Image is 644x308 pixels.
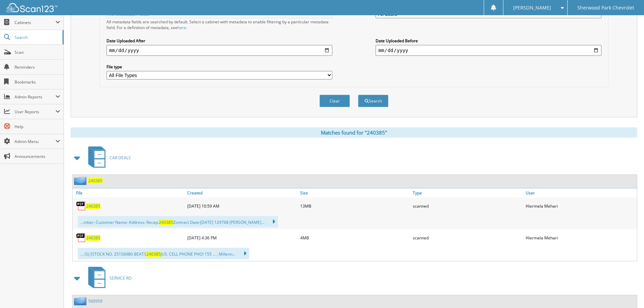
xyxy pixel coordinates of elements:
span: Reminders [15,64,60,70]
input: start [106,45,332,56]
span: Cabinets [15,20,55,25]
span: Bookmarks [15,79,60,85]
div: ... (S) [STOCK NO. 251S6980 BEATS JUS. CELL PHONE PHO! 155 ... , Millenn... [78,248,249,259]
img: PDF.png [76,233,86,243]
a: SERVICE RO [84,265,132,291]
img: PDF.png [76,201,86,211]
label: File type [106,64,332,70]
a: Created [186,188,299,197]
span: SERVICE RO [110,275,132,281]
span: 240385 [146,251,161,257]
a: 240385 [86,235,100,241]
span: Announcements [15,153,60,159]
span: Admin Menu [15,139,55,144]
span: Scan [15,49,60,55]
a: Type [411,188,524,197]
a: 240385 [86,203,100,209]
div: Hiermela Mehari [524,199,637,213]
span: Sherwood Park Chevrolet [577,6,634,10]
div: Matches found for "240385" [71,127,637,138]
div: scanned [411,199,524,213]
span: 240385 [159,219,173,225]
button: Search [358,95,388,107]
span: Search [15,34,59,40]
iframe: Chat Widget [610,276,644,308]
img: folder2.png [74,297,88,305]
a: 240385 [88,178,102,184]
span: [PERSON_NAME] [513,6,551,10]
button: Clear [319,95,350,107]
div: All metadata fields are searched by default. Select a cabinet with metadata to enable filtering b... [106,19,332,30]
a: Size [299,188,411,197]
div: [DATE] 10:59 AM [186,199,299,213]
div: [DATE] 4:36 PM [186,231,299,244]
div: 13MB [299,199,411,213]
span: CAR DEALS [110,155,131,161]
a: File [73,188,186,197]
span: Admin Reports [15,94,55,100]
div: 4MB [299,231,411,244]
input: end [376,45,601,56]
div: ...mber: Customer Name: Address: Recap: Zontract Date:[DATE] 129768 [PERSON_NAME]... [78,216,278,228]
img: scan123-logo-white.svg [7,3,57,12]
a: User [524,188,637,197]
label: Date Uploaded Before [376,38,601,44]
a: 560959 [88,298,102,304]
span: Help [15,124,60,129]
span: User Reports [15,109,55,115]
a: CAR DEALS [84,144,131,171]
label: Date Uploaded After [106,38,332,44]
div: scanned [411,231,524,244]
a: here [177,25,186,30]
div: Hiermela Mehari [524,231,637,244]
img: folder2.png [74,176,88,185]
